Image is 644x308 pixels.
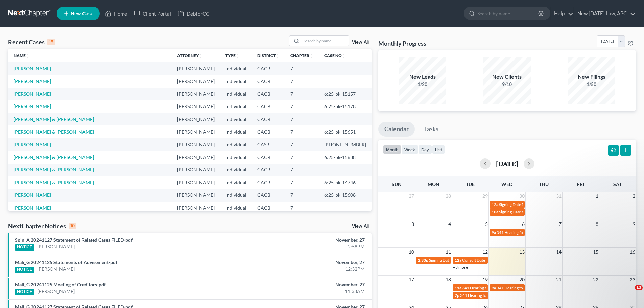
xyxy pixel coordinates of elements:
[445,276,452,284] span: 18
[172,113,220,125] td: [PERSON_NAME]
[14,180,94,185] a: [PERSON_NAME] & [PERSON_NAME]
[462,258,524,263] span: Consult Date for [PERSON_NAME]
[324,53,346,58] a: Case Nounfold_more
[14,154,94,160] a: [PERSON_NAME] & [PERSON_NAME]
[483,81,531,88] div: 9/10
[220,189,252,202] td: Individual
[399,73,446,81] div: New Leads
[568,73,615,81] div: New Filings
[492,230,496,235] span: 9a
[8,222,76,230] div: NextChapter Notices
[460,293,521,298] span: 341 Hearing for [PERSON_NAME]
[342,54,346,58] i: unfold_more
[595,192,599,200] span: 1
[285,189,319,202] td: 7
[220,100,252,113] td: Individual
[285,113,319,125] td: 7
[496,160,518,167] h2: [DATE]
[172,202,220,214] td: [PERSON_NAME]
[8,38,55,46] div: Recent Cases
[453,265,468,270] a: +3 more
[252,189,285,202] td: CACB
[428,181,439,187] span: Mon
[14,192,51,198] a: [PERSON_NAME]
[15,259,117,265] a: Mali_G 20241125 Statements of Advisement-pdf
[492,209,498,214] span: 10a
[613,181,622,187] span: Sat
[302,36,349,46] input: Search by name...
[252,164,285,176] td: CACB
[253,237,365,243] div: November, 27
[257,53,280,58] a: Districtunfold_more
[499,209,559,214] span: Signing Date for [PERSON_NAME]
[172,62,220,75] td: [PERSON_NAME]
[71,11,93,16] span: New Case
[69,223,76,229] div: 10
[455,258,461,263] span: 12a
[408,276,415,284] span: 17
[252,125,285,138] td: CACB
[220,151,252,163] td: Individual
[483,73,531,81] div: New Clients
[285,75,319,88] td: 7
[568,81,615,88] div: 1/50
[252,75,285,88] td: CACB
[484,220,488,228] span: 5
[445,192,452,200] span: 28
[285,62,319,75] td: 7
[172,138,220,151] td: [PERSON_NAME]
[220,62,252,75] td: Individual
[392,181,402,187] span: Sun
[285,202,319,214] td: 7
[285,164,319,176] td: 7
[220,75,252,88] td: Individual
[37,266,75,273] a: [PERSON_NAME]
[290,53,313,58] a: Chapterunfold_more
[220,138,252,151] td: Individual
[220,113,252,125] td: Individual
[220,202,252,214] td: Individual
[499,202,559,207] span: Signing Date for [PERSON_NAME]
[378,39,426,47] h3: Monthly Progress
[401,145,418,154] button: week
[253,288,365,295] div: 11:38AM
[551,7,573,20] a: Help
[352,40,369,45] a: View All
[352,224,369,229] a: View All
[558,220,562,228] span: 7
[621,285,637,301] iframe: Intercom live chat
[577,181,584,187] span: Fri
[252,113,285,125] td: CACB
[14,103,51,109] a: [PERSON_NAME]
[252,151,285,163] td: CACB
[466,181,475,187] span: Tue
[253,281,365,288] div: November, 27
[253,259,365,266] div: November, 27
[172,164,220,176] td: [PERSON_NAME]
[555,192,562,200] span: 31
[285,176,319,189] td: 7
[14,205,51,211] a: [PERSON_NAME]
[14,167,94,172] a: [PERSON_NAME] & [PERSON_NAME]
[455,285,461,290] span: 11a
[130,7,174,20] a: Client Portal
[252,100,285,113] td: CACB
[236,54,240,58] i: unfold_more
[285,138,319,151] td: 7
[174,7,213,20] a: DebtorCC
[408,192,415,200] span: 27
[462,285,541,290] span: 341 Hearing for Chestnut, [PERSON_NAME]
[172,151,220,163] td: [PERSON_NAME]
[252,176,285,189] td: CACB
[199,54,203,58] i: unfold_more
[482,192,488,200] span: 29
[632,220,636,228] span: 9
[253,266,365,273] div: 12:32PM
[172,176,220,189] td: [PERSON_NAME]
[492,202,498,207] span: 12a
[172,189,220,202] td: [PERSON_NAME]
[632,192,636,200] span: 2
[319,189,372,202] td: 6:25-bk-15608
[418,145,432,154] button: day
[15,237,133,243] a: Spin_A 20241127 Statement of Related Cases FILED-pdf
